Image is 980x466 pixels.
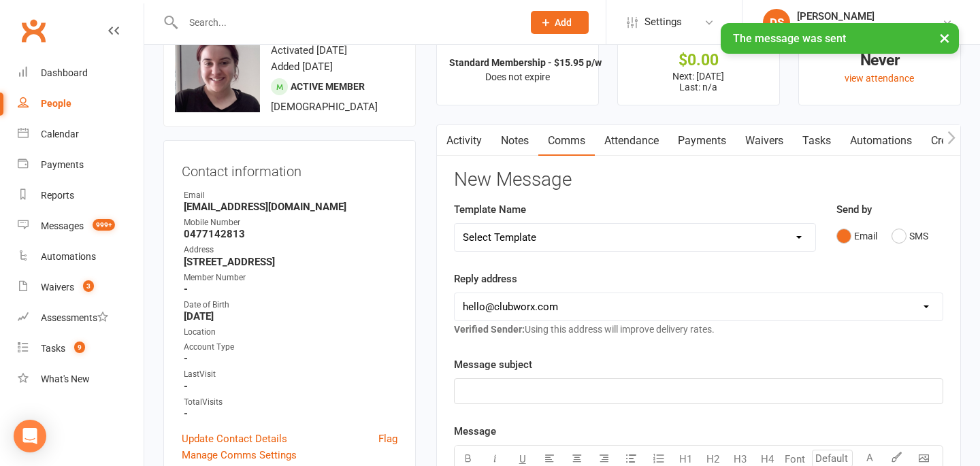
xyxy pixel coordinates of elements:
[538,125,595,156] a: Comms
[41,282,74,293] div: Waivers
[454,324,715,335] span: Using this address will improve delivery rates.
[519,453,526,465] span: U
[454,324,525,335] strong: Verified Sender:
[41,373,90,384] div: What's New
[182,159,397,179] h3: Contact information
[184,228,397,240] strong: 0477142813
[41,67,88,78] div: Dashboard
[93,219,115,231] span: 999+
[491,125,538,156] a: Notes
[41,251,96,262] div: Automations
[736,125,793,156] a: Waivers
[840,125,921,156] a: Automations
[184,216,397,229] div: Mobile Number
[41,220,84,231] div: Messages
[182,447,297,463] a: Manage Comms Settings
[18,333,144,364] a: Tasks 9
[184,310,397,322] strong: [DATE]
[182,431,287,447] a: Update Contact Details
[531,11,589,34] button: Add
[721,23,959,54] div: The message was sent
[184,407,397,420] strong: -
[630,71,767,93] p: Next: [DATE] Last: n/a
[18,88,144,119] a: People
[18,242,144,272] a: Automations
[763,9,790,36] div: DS
[74,342,85,353] span: 9
[18,180,144,211] a: Reports
[454,423,496,439] label: Message
[184,352,397,365] strong: -
[18,119,144,150] a: Calendar
[184,396,397,409] div: TotalVisits
[184,368,397,381] div: LastVisit
[555,17,572,28] span: Add
[378,431,397,447] a: Flag
[83,280,94,292] span: 3
[184,256,397,268] strong: [STREET_ADDRESS]
[18,211,144,242] a: Messages 999+
[18,272,144,303] a: Waivers 3
[797,22,942,35] div: Fit Express - [GEOGRAPHIC_DATA]
[184,341,397,354] div: Account Type
[41,190,74,201] div: Reports
[18,303,144,333] a: Assessments
[41,312,108,323] div: Assessments
[454,356,532,373] label: Message subject
[836,223,877,249] button: Email
[175,27,260,112] img: image1759799167.png
[184,299,397,312] div: Date of Birth
[184,271,397,284] div: Member Number
[14,420,46,452] div: Open Intercom Messenger
[845,73,914,84] a: view attendance
[184,244,397,256] div: Address
[437,125,491,156] a: Activity
[668,125,736,156] a: Payments
[41,159,84,170] div: Payments
[793,125,840,156] a: Tasks
[485,71,550,82] span: Does not expire
[179,13,513,32] input: Search...
[41,98,71,109] div: People
[41,129,79,139] div: Calendar
[454,271,517,287] label: Reply address
[454,169,943,190] h3: New Message
[271,101,378,113] span: [DEMOGRAPHIC_DATA]
[797,10,942,22] div: [PERSON_NAME]
[644,7,682,37] span: Settings
[932,23,957,52] button: ×
[271,61,333,73] time: Added [DATE]
[836,201,872,218] label: Send by
[811,53,948,67] div: Never
[595,125,668,156] a: Attendance
[184,380,397,393] strong: -
[291,81,365,92] span: Active member
[41,343,65,354] div: Tasks
[449,57,602,68] strong: Standard Membership - $15.95 p/w
[454,201,526,218] label: Template Name
[18,364,144,395] a: What's New
[184,201,397,213] strong: [EMAIL_ADDRESS][DOMAIN_NAME]
[184,189,397,202] div: Email
[184,326,397,339] div: Location
[630,53,767,67] div: $0.00
[18,58,144,88] a: Dashboard
[892,223,928,249] button: SMS
[18,150,144,180] a: Payments
[184,283,397,295] strong: -
[16,14,50,48] a: Clubworx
